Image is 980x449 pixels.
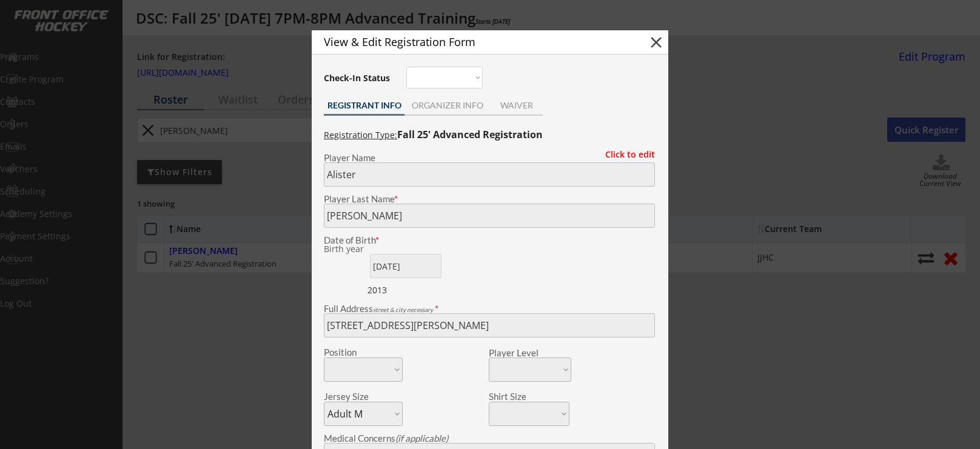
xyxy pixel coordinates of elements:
div: Click to edit [596,150,655,159]
div: WAIVER [490,101,543,110]
div: Shirt Size [489,392,551,401]
div: 2013 [367,284,443,296]
div: Medical Concerns [324,434,655,443]
div: Jersey Size [324,392,386,401]
div: Player Last Name [324,195,655,204]
div: ORGANIZER INFO [404,101,490,110]
input: Street, City, Province/State [324,313,655,338]
div: Date of Birth [324,236,403,245]
div: REGISTRANT INFO [324,101,404,110]
div: View & Edit Registration Form [324,36,626,47]
strong: Fall 25' Advanced Registration [397,128,543,141]
em: street & city necessary [373,306,433,313]
button: close [647,33,665,52]
div: Position [324,348,386,357]
u: Registration Type: [324,129,397,141]
em: (if applicable) [395,433,448,444]
div: Player Level [489,348,571,358]
div: Check-In Status [324,74,392,82]
div: Player Name [324,153,655,162]
div: Full Address [324,304,655,313]
div: We are transitioning the system to collect and store date of birth instead of just birth year to ... [324,245,400,254]
div: Birth year [324,245,400,253]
